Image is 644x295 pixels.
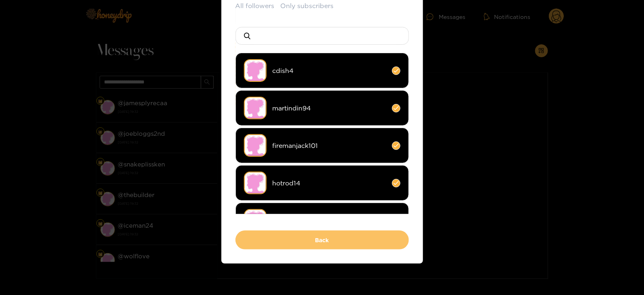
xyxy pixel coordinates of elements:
img: no-avatar.png [244,209,267,232]
span: martindin94 [273,104,386,113]
button: Back [236,231,409,249]
button: Only subscribers [281,1,334,10]
span: firemanjack101 [273,141,386,150]
button: All followers [236,1,275,10]
span: hotrod14 [273,179,386,188]
img: no-avatar.png [244,172,267,194]
img: no-avatar.png [244,59,267,82]
span: cdish4 [273,66,386,75]
img: no-avatar.png [244,134,267,157]
img: no-avatar.png [244,97,267,119]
